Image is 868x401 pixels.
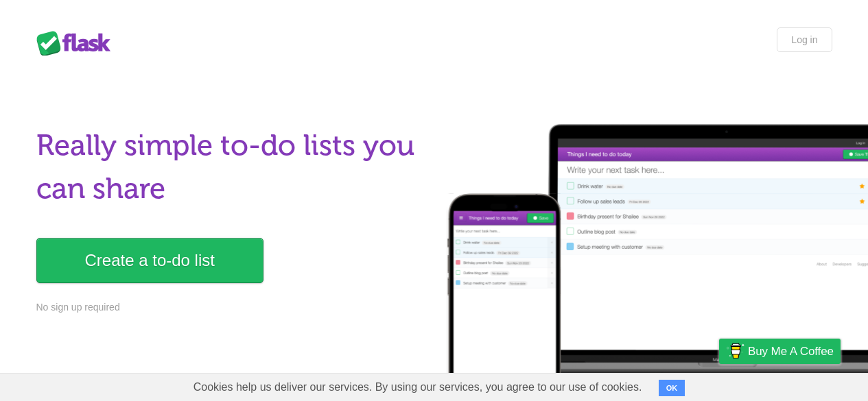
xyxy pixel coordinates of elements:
[36,300,426,315] p: No sign up required
[36,31,119,56] div: Flask Lists
[180,374,656,401] span: Cookies help us deliver our services. By using our services, you agree to our use of cookies.
[36,124,426,210] h1: Really simple to-do lists you can share
[659,380,685,396] button: OK
[777,27,832,52] a: Log in
[748,339,834,363] span: Buy me a coffee
[36,238,263,283] a: Create a to-do list
[719,339,841,364] a: Buy me a coffee
[726,339,744,363] img: Buy me a coffee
